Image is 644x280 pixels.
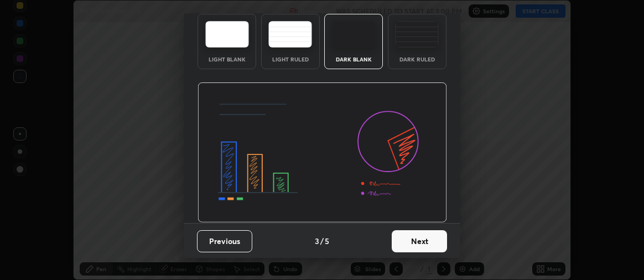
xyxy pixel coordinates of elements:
[268,21,312,48] img: lightRuledTheme.5fabf969.svg
[325,235,329,247] h4: 5
[198,82,447,223] img: darkThemeBanner.d06ce4a2.svg
[395,56,439,62] div: Dark Ruled
[268,56,313,62] div: Light Ruled
[320,235,324,247] h4: /
[205,21,249,48] img: lightTheme.e5ed3b09.svg
[332,21,376,48] img: darkTheme.f0cc69e5.svg
[395,21,439,48] img: darkRuledTheme.de295e13.svg
[331,56,376,62] div: Dark Blank
[315,235,319,247] h4: 3
[205,56,249,62] div: Light Blank
[197,230,252,252] button: Previous
[392,230,447,252] button: Next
